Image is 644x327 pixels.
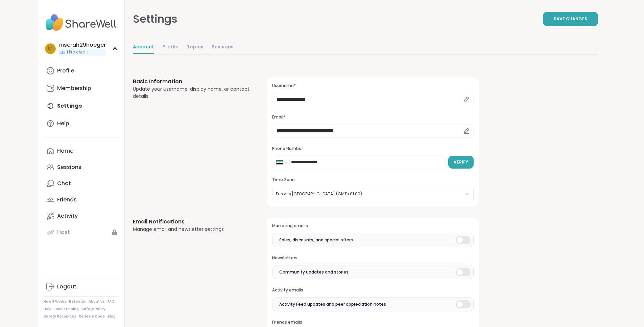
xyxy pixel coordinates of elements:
h3: Newsletters [272,255,473,261]
a: Account [133,41,154,54]
a: Host [44,224,119,240]
a: Blog [108,314,116,319]
a: Home [44,143,119,159]
div: mserah29hoeger [58,41,106,49]
div: Home [57,147,73,155]
h3: Friends emails [272,320,473,325]
span: m [48,44,53,53]
a: Logout [44,279,119,295]
h3: Activity emails [272,287,473,293]
a: Host Training [54,307,79,311]
span: 1 Pro credit [67,49,88,55]
h3: Marketing emails [272,223,473,229]
a: Topics [187,41,204,54]
a: Membership [44,80,119,96]
a: Referrals [69,299,86,304]
a: About Us [89,299,105,304]
a: Activity [44,208,119,224]
a: Help [44,307,52,311]
a: Redeem Code [79,314,105,319]
button: Save Changes [543,12,598,26]
a: Safety Policy [81,307,105,311]
img: ShareWell Nav Logo [44,11,119,35]
div: Settings [133,11,177,27]
a: Sessions [44,159,119,175]
div: Manage email and newsletter settings [133,226,251,233]
a: Chat [44,175,119,192]
div: Host [57,228,70,236]
div: Activity [57,212,78,220]
span: Save Changes [554,16,587,22]
a: Help [44,115,119,132]
a: Friends [44,192,119,208]
h3: Email* [272,114,473,120]
a: Safety Resources [44,314,76,319]
span: Sales, discounts, and special offers [279,237,353,243]
a: Sessions [212,41,234,54]
a: How It Works [44,299,66,304]
div: Help [57,120,69,127]
span: Community updates and stories [279,269,349,275]
div: Membership [57,85,91,92]
div: Sessions [57,163,81,171]
h3: Basic Information [133,78,251,86]
a: FAQ [108,299,115,304]
span: Verify [454,159,468,165]
span: Activity Feed updates and peer appreciation notes [279,301,386,307]
h3: Time Zone [272,177,473,183]
div: Update your username, display name, or contact details [133,86,251,100]
div: Logout [57,283,76,290]
div: Friends [57,196,77,203]
div: Chat [57,180,71,187]
button: Verify [448,156,474,169]
a: Profile [44,63,119,79]
h3: Username* [272,83,473,89]
h3: Phone Number [272,146,473,152]
h3: Email Notifications [133,218,251,226]
a: Profile [162,41,178,54]
div: Profile [57,67,74,74]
